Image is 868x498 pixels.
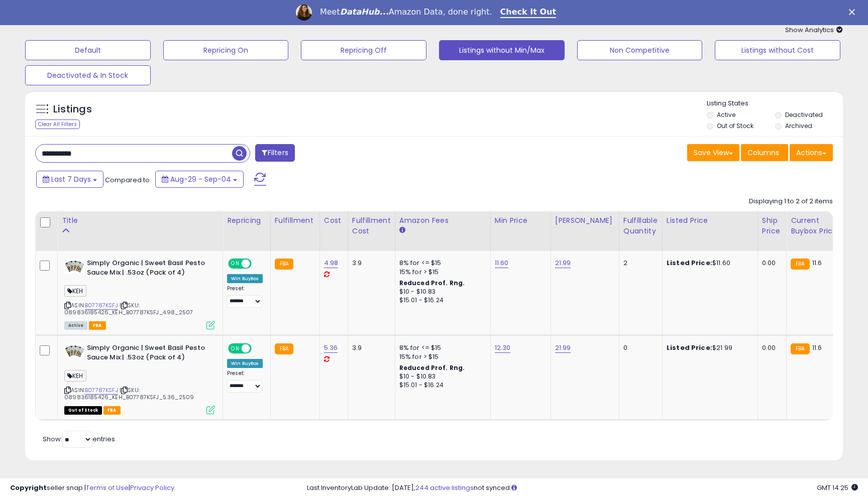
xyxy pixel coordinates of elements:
[500,7,557,18] a: Check It Out
[812,258,822,268] span: 11.6
[791,343,809,354] small: FBA
[577,40,703,60] button: Non Competitive
[227,359,263,368] div: Win BuyBox
[155,171,244,188] button: Aug-29 - Sep-04
[687,144,739,161] button: Save View
[352,259,387,268] div: 3.9
[741,144,788,161] button: Columns
[227,215,266,226] div: Repricing
[715,40,840,60] button: Listings without Cost
[667,258,712,268] b: Listed Price:
[399,288,483,296] div: $10 - $10.83
[623,259,655,268] div: 2
[64,321,87,330] span: All listings currently available for purchase on Amazon
[324,343,338,353] a: 5.36
[399,381,483,390] div: $15.01 - $16.24
[296,5,312,21] img: Profile image for Georgie
[352,343,387,352] div: 3.9
[43,434,115,444] span: Show: entries
[762,343,779,352] div: 0.00
[170,174,231,184] span: Aug-29 - Sep-04
[340,7,389,17] i: DataHub...
[64,343,215,413] div: ASIN:
[667,343,712,352] b: Listed Price:
[762,215,782,236] div: Ship Price
[762,259,779,268] div: 0.00
[399,296,483,305] div: $15.01 - $16.24
[103,406,121,415] span: FBA
[555,343,571,353] a: 21.99
[555,215,615,226] div: [PERSON_NAME]
[64,259,215,328] div: ASIN:
[785,110,823,119] label: Deactivated
[163,40,289,60] button: Repricing On
[399,279,465,287] b: Reduced Prof. Rng.
[275,343,293,354] small: FBA
[667,215,753,226] div: Listed Price
[785,121,812,130] label: Archived
[89,321,106,330] span: FBA
[105,175,151,185] span: Compared to:
[817,483,858,492] span: 2025-09-12 14:25 GMT
[320,7,492,17] div: Meet Amazon Data, done right.
[64,285,86,297] span: KEH
[301,40,426,60] button: Repricing Off
[623,215,658,236] div: Fulfillable Quantity
[227,285,263,308] div: Preset:
[64,386,194,401] span: | SKU: 089836185426_KEH_B07787KSFJ_5.36_2509
[227,274,263,283] div: Win BuyBox
[849,9,859,15] div: Close
[10,483,174,493] div: seller snap | |
[324,215,344,226] div: Cost
[10,483,47,492] strong: Copyright
[53,102,92,116] h5: Listings
[399,372,483,381] div: $10 - $10.83
[64,259,84,274] img: 51KeB4xF+tL._SL40_.jpg
[62,215,219,226] div: Title
[439,40,565,60] button: Listings without Min/Max
[87,343,209,364] b: Simply Organic | Sweet Basil Pesto Sauce Mix | .53oz (Pack of 4)
[227,370,263,393] div: Preset:
[25,40,151,60] button: Default
[64,343,84,358] img: 51KeB4xF+tL._SL40_.jpg
[791,259,809,270] small: FBA
[495,258,509,268] a: 11.60
[495,343,511,353] a: 12.30
[415,483,474,492] a: 244 active listings
[86,483,129,492] a: Terms of Use
[229,344,242,353] span: ON
[85,301,118,310] a: B07787KSFJ
[275,259,293,270] small: FBA
[229,260,242,268] span: ON
[399,226,405,235] small: Amazon Fees.
[85,386,118,395] a: B07787KSFJ
[667,259,750,268] div: $11.60
[64,370,86,382] span: KEH
[307,483,858,493] div: Last InventoryLab Update: [DATE], not synced.
[130,483,174,492] a: Privacy Policy
[747,148,779,158] span: Columns
[707,99,842,108] p: Listing States:
[399,363,465,372] b: Reduced Prof. Rng.
[324,258,339,268] a: 4.98
[495,215,547,226] div: Min Price
[25,65,151,85] button: Deactivated & In Stock
[791,215,842,236] div: Current Buybox Price
[64,301,193,316] span: | SKU: 089836185426_KEH_B07787KSFJ_4.98_2507
[399,215,486,226] div: Amazon Fees
[51,174,91,184] span: Last 7 Days
[623,343,655,352] div: 0
[399,343,483,352] div: 8% for <= $15
[812,343,822,352] span: 11.6
[785,25,843,35] span: Show Analytics
[399,259,483,268] div: 8% for <= $15
[790,144,833,161] button: Actions
[749,197,833,206] div: Displaying 1 to 2 of 2 items
[667,343,750,352] div: $21.99
[555,258,571,268] a: 21.99
[36,171,103,188] button: Last 7 Days
[35,119,80,129] div: Clear All Filters
[64,406,102,415] span: All listings that are currently out of stock and unavailable for purchase on Amazon
[717,110,735,119] label: Active
[399,268,483,277] div: 15% for > $15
